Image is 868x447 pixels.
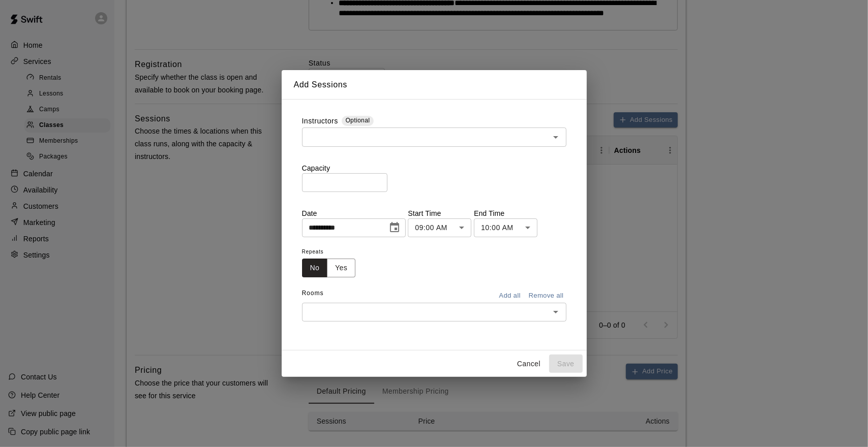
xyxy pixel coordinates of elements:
[408,218,471,237] div: 09:00 AM
[494,288,526,304] button: Add all
[282,70,587,100] h2: Add Sessions
[513,355,545,373] button: Cancel
[302,208,406,218] p: Date
[549,130,563,144] button: Open
[549,305,563,319] button: Open
[302,259,328,277] button: No
[302,259,356,277] div: outlined button group
[474,218,537,237] div: 10:00 AM
[302,290,324,297] span: Rooms
[302,116,339,127] label: Instructors
[384,217,405,238] button: Choose date, selected date is Aug 15, 2025
[474,208,537,218] p: End Time
[302,163,566,173] p: Capacity
[302,245,364,259] span: Repeats
[408,208,471,218] p: Start Time
[526,288,566,304] button: Remove all
[327,259,355,277] button: Yes
[346,117,370,124] span: Optional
